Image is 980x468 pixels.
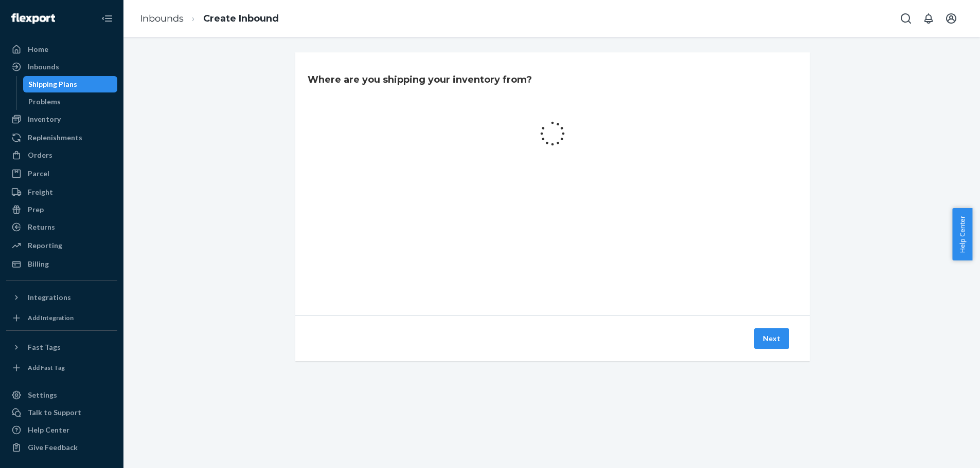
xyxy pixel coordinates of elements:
[6,422,117,438] a: Help Center
[140,13,184,24] a: Inbounds
[28,44,48,54] div: Home
[6,59,117,75] a: Inbounds
[28,363,65,372] div: Add Fast Tag
[28,313,74,322] div: Add Integration
[6,439,117,456] button: Give Feedback
[203,13,279,24] a: Create Inbound
[28,62,59,72] div: Inbounds
[28,222,55,232] div: Returns
[28,187,53,197] div: Freight
[97,8,117,29] button: Close Navigation
[6,289,117,306] button: Integrations
[28,169,49,179] div: Parcel
[6,387,117,403] a: Settings
[132,4,287,34] ol: breadcrumbs
[6,201,117,218] a: Prep
[6,129,117,146] a: Replenishments
[28,425,69,435] div: Help Center
[896,8,916,29] button: Open Search Box
[28,97,61,107] div: Problems
[23,93,118,110] a: Problems
[6,165,117,182] a: Parcel
[28,240,62,251] div: Reporting
[308,73,532,86] h3: Where are you shipping your inventory from?
[6,404,117,421] button: Talk to Support
[28,292,71,303] div: Integrations
[6,360,117,376] a: Add Fast Tag
[6,184,117,200] a: Freight
[28,407,81,418] div: Talk to Support
[6,237,117,254] a: Reporting
[6,111,117,127] a: Inventory
[918,8,939,29] button: Open notifications
[28,390,57,400] div: Settings
[941,8,961,29] button: Open account menu
[28,79,77,89] div: Shipping Plans
[6,310,117,326] a: Add Integration
[6,41,117,58] a: Home
[6,339,117,355] button: Fast Tags
[28,342,61,352] div: Fast Tags
[6,256,117,272] a: Billing
[28,114,61,124] div: Inventory
[754,328,789,349] button: Next
[28,259,49,269] div: Billing
[23,76,118,92] a: Shipping Plans
[11,13,55,24] img: Flexport logo
[28,133,82,143] div: Replenishments
[952,208,972,260] button: Help Center
[6,219,117,235] a: Returns
[28,204,44,215] div: Prep
[28,442,78,453] div: Give Feedback
[6,147,117,163] a: Orders
[28,150,52,160] div: Orders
